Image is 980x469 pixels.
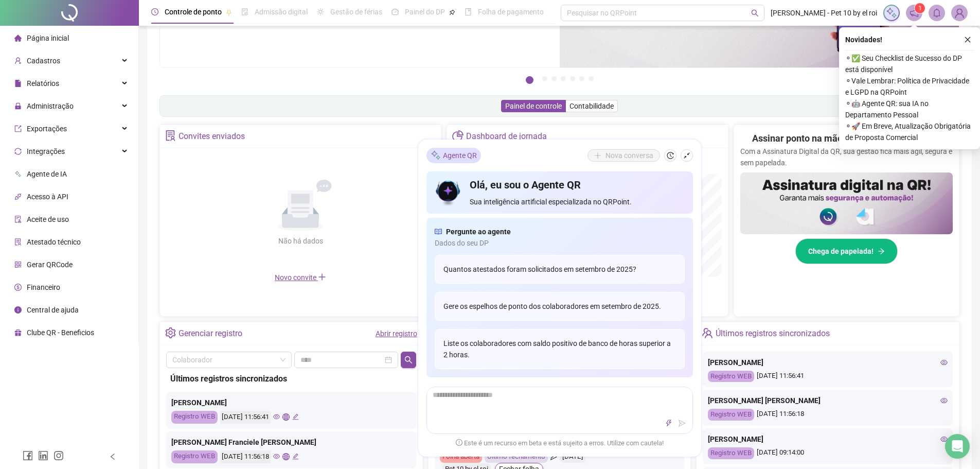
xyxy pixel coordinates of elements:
span: home [14,34,22,42]
span: Financeiro [27,283,60,291]
span: Painel do DP [405,8,445,16]
span: info-circle [14,306,22,314]
img: sparkle-icon.fc2bf0ac1784a2077858766a79e2daf3.svg [431,150,441,161]
span: Exportações [27,125,67,133]
span: Dados do seu DP [435,237,685,249]
span: ⚬ 🤖 Agente QR: sua IA no Departamento Pessoal [845,98,974,120]
div: Dashboard de jornada [466,128,547,145]
button: 3 [551,76,557,81]
span: left [109,453,116,460]
div: [DATE] [560,451,586,463]
span: solution [165,130,176,141]
span: Administração [27,102,74,110]
span: notification [910,8,919,18]
span: pushpin [226,9,232,15]
div: [DATE] 11:56:18 [220,450,271,463]
span: Este é um recurso em beta e está sujeito a erros. Utilize com cautela! [456,438,664,448]
span: global [282,453,289,460]
button: 5 [570,76,575,81]
span: Gestão de férias [330,8,382,16]
span: export [14,125,22,132]
div: Último fechamento [485,451,548,463]
div: Agente QR [426,148,481,163]
button: 7 [589,76,594,81]
span: arrow-right [878,248,885,255]
div: [DATE] 11:56:41 [220,411,271,424]
p: Com a Assinatura Digital da QR, sua gestão fica mais ágil, segura e sem papelada. [740,146,953,168]
span: Integrações [27,147,65,155]
div: Convites enviados [179,128,245,145]
button: 4 [561,76,566,81]
button: send [676,417,688,429]
h4: Olá, eu sou o Agente QR [470,178,684,192]
span: gift [14,329,22,336]
span: Central de ajuda [27,306,79,314]
span: close [964,36,971,43]
span: Folha de pagamento [478,8,544,16]
span: shrink [683,152,690,159]
span: Novidades ! [845,34,882,45]
span: facebook [23,450,33,461]
div: Registro WEB [171,450,218,463]
div: [PERSON_NAME] Franciele [PERSON_NAME] [171,437,411,448]
span: Clube QR - Beneficios [27,328,94,337]
div: [DATE] 11:56:18 [708,409,948,421]
div: Quantos atestados foram solicitados em setembro de 2025? [435,255,685,284]
span: edit [292,413,299,420]
span: qrcode [14,261,22,268]
span: book [465,8,472,15]
div: Registro WEB [708,371,754,383]
span: file-done [241,8,248,15]
span: file [14,80,22,87]
button: Chega de papelada! [795,238,898,264]
span: thunderbolt [665,420,672,427]
span: Gerar QRCode [27,260,73,269]
div: Registro WEB [708,447,754,459]
span: Agente de IA [27,170,67,178]
span: Contabilidade [569,102,614,110]
span: history [667,152,674,159]
span: Aceite de uso [27,215,69,223]
span: instagram [54,450,64,461]
span: Pergunte ao agente [446,226,511,237]
span: dashboard [391,8,399,15]
div: [DATE] 11:56:41 [708,371,948,383]
span: search [751,9,759,17]
div: Registro WEB [171,411,218,424]
span: api [14,193,22,200]
span: global [282,413,289,420]
span: Admissão digital [255,8,308,16]
button: 2 [542,76,547,81]
span: [PERSON_NAME] - Pet 10 by el roi [771,7,877,19]
sup: 1 [915,3,925,13]
img: sparkle-icon.fc2bf0ac1784a2077858766a79e2daf3.svg [886,7,897,19]
span: exclamation-circle [456,439,462,446]
span: audit [14,216,22,223]
button: 1 [526,76,533,84]
span: Atestado técnico [27,238,81,246]
div: Gerenciar registro [179,325,242,342]
span: edit [292,453,299,460]
span: Painel de controle [505,102,562,110]
span: ⚬ ✅ Seu Checklist de Sucesso do DP está disponível [845,53,974,75]
span: Acesso à API [27,193,68,201]
span: solution [14,238,22,246]
div: [PERSON_NAME] [708,357,948,368]
span: setting [165,327,176,338]
div: Registro WEB [708,409,754,421]
span: search [404,356,413,364]
span: eye [273,413,280,420]
span: pushpin [449,9,455,15]
span: Chega de papelada! [808,246,874,257]
span: eye [273,453,280,460]
span: pie-chart [452,130,463,141]
span: eye [940,359,948,366]
img: banner%2F02c71560-61a6-44d4-94b9-c8ab97240462.png [740,172,953,234]
span: Relatórios [27,79,59,88]
div: [PERSON_NAME] [PERSON_NAME] [708,395,948,406]
div: Open Intercom Messenger [945,434,970,459]
div: Últimos registros sincronizados [170,372,412,385]
div: [PERSON_NAME] [171,397,411,408]
div: Últimos registros sincronizados [716,325,830,342]
span: eye [940,436,948,443]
